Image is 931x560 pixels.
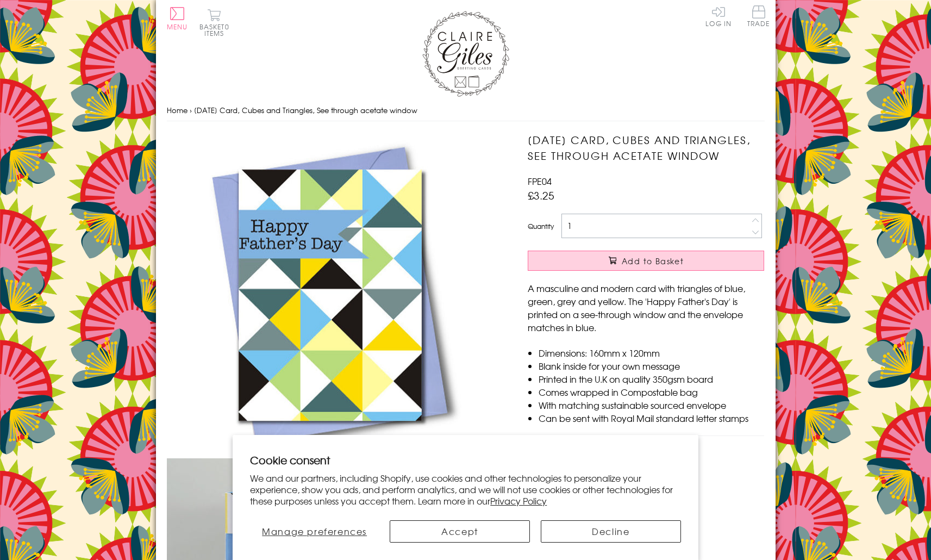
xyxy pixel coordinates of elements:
[422,11,509,97] img: Claire Giles Greetings Cards
[204,22,229,38] span: 0 items
[167,99,765,122] nav: breadcrumbs
[190,105,192,115] span: ›
[528,132,764,164] h1: [DATE] Card, Cubes and Triangles, See through acetate window
[539,346,764,359] li: Dimensions: 160mm x 120mm
[250,520,379,543] button: Manage preferences
[539,399,764,412] li: With matching sustainable sourced envelope
[528,251,764,271] button: Add to Basket
[539,372,764,385] li: Printed in the U.K on quality 350gsm board
[539,359,764,372] li: Blank inside for your own message
[539,412,764,425] li: Can be sent with Royal Mail standard letter stamps
[622,256,684,266] span: Add to Basket
[490,494,547,507] a: Privacy Policy
[167,22,188,32] span: Menu
[539,385,764,399] li: Comes wrapped in Compostable bag
[705,5,732,27] a: Log In
[390,520,530,543] button: Accept
[167,7,188,30] button: Menu
[747,5,770,27] span: Trade
[528,188,554,203] span: £3.25
[541,520,681,543] button: Decline
[250,472,681,506] p: We and our partners, including Shopify, use cookies and other technologies to personalize your ex...
[194,105,417,115] span: [DATE] Card, Cubes and Triangles, See through acetate window
[167,132,493,458] img: Father's Day Card, Cubes and Triangles, See through acetate window
[528,175,552,188] span: FPE04
[528,221,554,231] label: Quantity
[747,5,770,29] a: Trade
[250,452,681,468] h2: Cookie consent
[528,282,764,334] p: A masculine and modern card with triangles of blue, green, grey and yellow. The 'Happy Father's D...
[167,105,188,115] a: Home
[262,525,367,538] span: Manage preferences
[199,9,229,36] button: Basket0 items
